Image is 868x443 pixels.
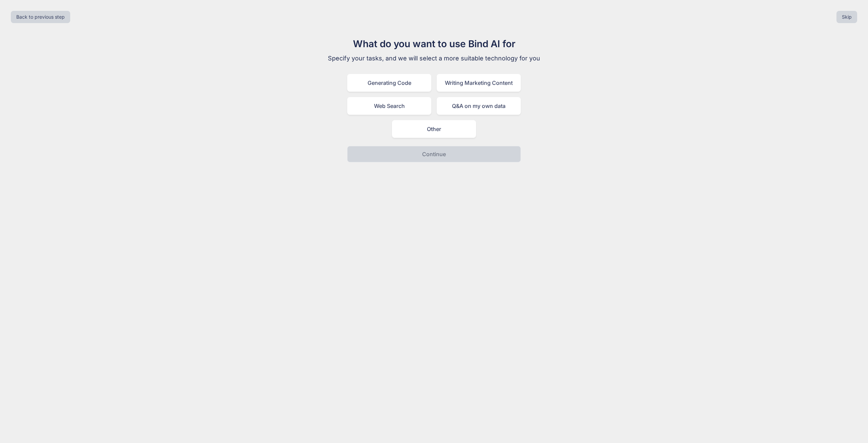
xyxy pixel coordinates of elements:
p: Continue [422,150,446,158]
div: Generating Code [347,74,431,92]
div: Writing Marketing Content [437,74,521,92]
div: Q&A on my own data [437,97,521,115]
p: Specify your tasks, and we will select a more suitable technology for you [320,54,548,63]
button: Continue [347,146,521,162]
button: Back to previous step [11,11,70,23]
div: Other [392,120,476,138]
button: Skip [836,11,857,23]
h1: What do you want to use Bind AI for [320,37,548,51]
div: Web Search [347,97,431,115]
